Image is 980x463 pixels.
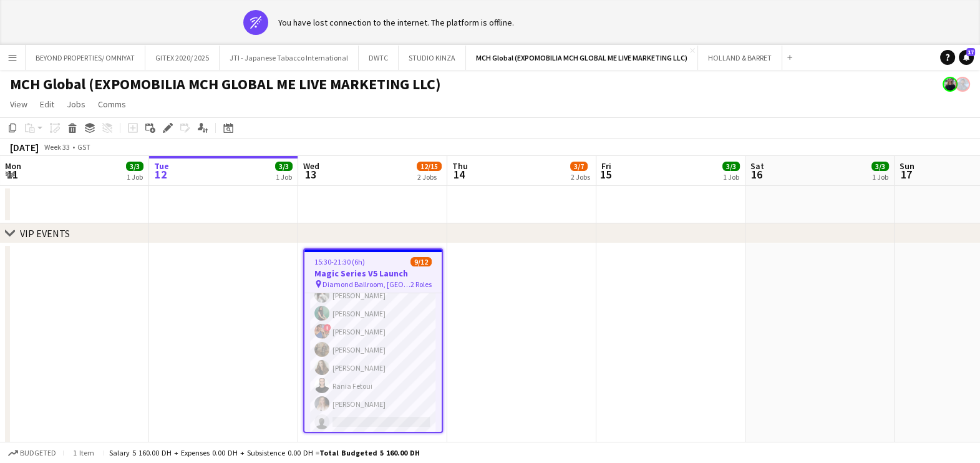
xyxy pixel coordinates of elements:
[35,96,59,112] a: Edit
[359,46,399,70] button: DWTC
[93,96,131,112] a: Comms
[959,50,974,65] a: 17
[943,77,958,92] app-user-avatar: Anastasiia Iemelianova
[314,257,365,266] span: 15:30-21:30 (6h)
[571,172,590,182] div: 2 Jobs
[145,46,220,70] button: GITEX 2020/ 2025
[601,160,611,172] span: Fri
[722,162,740,171] span: 3/3
[319,448,420,457] span: Total Budgeted 5 160.00 DH
[324,324,331,331] span: !
[98,99,126,110] span: Comms
[109,448,420,457] div: Salary 5 160.00 DH + Expenses 0.00 DH + Subsistence 0.00 DH =
[698,46,782,70] button: HOLLAND & BARRET
[750,160,764,172] span: Sat
[466,46,698,70] button: MCH Global (EXPOMOBILIA MCH GLOBAL ME LIVE MARKETING LLC)
[303,160,319,172] span: Wed
[40,99,54,110] span: Edit
[417,172,441,182] div: 2 Jobs
[276,172,292,182] div: 1 Job
[20,227,70,240] div: VIP EVENTS
[303,248,443,433] app-job-card: 15:30-21:30 (6h)9/12Magic Series V5 Launch Diamond Ballroom, [GEOGRAPHIC_DATA], [GEOGRAPHIC_DATA]...
[304,268,442,279] h3: Magic Series V5 Launch
[10,99,27,110] span: View
[10,141,39,154] div: [DATE]
[898,167,915,182] span: 17
[41,142,72,152] span: Week 33
[5,96,32,112] a: View
[410,280,432,289] span: 2 Roles
[6,446,58,460] button: Budgeted
[278,17,514,28] div: You have lost connection to the internet. The platform is offline.
[301,167,319,182] span: 13
[900,160,915,172] span: Sun
[77,142,90,152] div: GST
[955,77,970,92] app-user-avatar: Mohamed Arafa
[152,167,169,182] span: 12
[220,46,359,70] button: JTI - Japanese Tabacco International
[126,162,143,171] span: 3/3
[410,257,432,266] span: 9/12
[749,167,764,182] span: 16
[26,46,145,70] button: BEYOND PROPERTIES/ OMNIYAT
[275,162,293,171] span: 3/3
[62,96,90,112] a: Jobs
[417,162,442,171] span: 12/15
[5,160,21,172] span: Mon
[69,448,99,457] span: 1 item
[872,172,888,182] div: 1 Job
[450,167,468,182] span: 14
[966,48,975,56] span: 17
[399,46,466,70] button: STUDIO KINZA
[599,167,611,182] span: 15
[871,162,889,171] span: 3/3
[154,160,169,172] span: Tue
[3,167,21,182] span: 11
[570,162,588,171] span: 3/7
[452,160,468,172] span: Thu
[10,75,441,94] h1: MCH Global (EXPOMOBILIA MCH GLOBAL ME LIVE MARKETING LLC)
[127,172,143,182] div: 1 Job
[323,280,410,289] span: Diamond Ballroom, [GEOGRAPHIC_DATA], [GEOGRAPHIC_DATA]
[20,449,56,457] span: Budgeted
[67,99,85,110] span: Jobs
[723,172,739,182] div: 1 Job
